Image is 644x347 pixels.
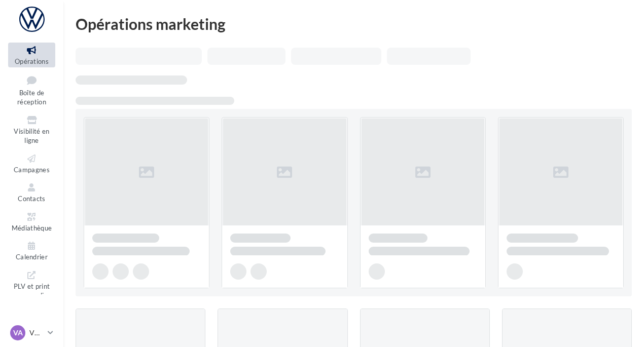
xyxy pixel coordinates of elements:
span: Visibilité en ligne [14,127,49,145]
p: VW AHUY [29,328,44,338]
a: VA VW AHUY [8,323,55,342]
span: Opérations [15,57,49,65]
a: PLV et print personnalisable [8,267,55,312]
span: Médiathèque [12,224,52,232]
a: Visibilité en ligne [8,112,55,147]
span: Campagnes [14,166,50,174]
a: Médiathèque [8,209,55,234]
a: Boîte de réception [8,71,55,108]
a: Calendrier [8,238,55,263]
span: Calendrier [16,253,48,261]
span: PLV et print personnalisable [13,280,51,309]
span: Contacts [18,195,46,203]
span: VA [13,328,23,338]
a: Campagnes [8,151,55,176]
a: Opérations [8,43,55,67]
span: Boîte de réception [17,89,46,106]
a: Contacts [8,180,55,205]
div: Opérations marketing [76,16,632,31]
